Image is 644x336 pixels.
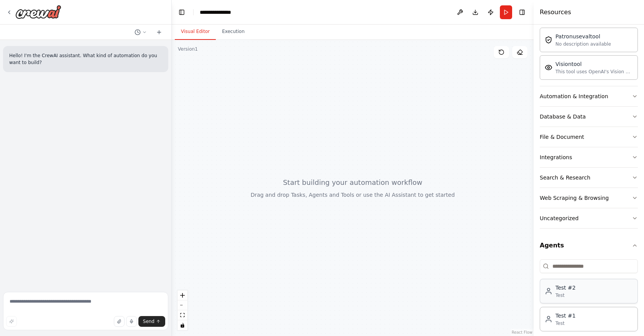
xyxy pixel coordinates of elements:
[178,46,198,52] div: Version 1
[555,60,633,68] div: Visiontool
[177,320,187,330] button: toggle interactivity
[126,316,137,327] button: Click to speak your automation idea
[9,52,162,66] p: Hello! I'm the CrewAI assistant. What kind of automation do you want to build?
[540,168,638,188] button: Search & Research
[6,316,17,327] button: Improve this prompt
[540,235,638,256] button: Agents
[517,7,527,18] button: Hide right sidebar
[153,28,165,37] button: Start a new chat
[200,8,239,16] nav: breadcrumb
[540,92,608,100] div: Automation & Integration
[131,28,150,37] button: Switch to previous chat
[175,24,216,40] button: Visual Editor
[540,133,584,141] div: File & Document
[143,318,154,324] span: Send
[555,69,633,75] div: This tool uses OpenAI's Vision API to describe the contents of an image.
[138,316,165,327] button: Send
[540,113,586,120] div: Database & Data
[555,284,576,292] div: Test #2
[540,214,578,222] div: Uncategorized
[540,127,638,147] button: File & Document
[545,36,552,44] img: Patronusevaltool
[114,316,125,327] button: Upload files
[545,64,552,71] img: Visiontool
[540,8,571,17] h4: Resources
[540,107,638,127] button: Database & Data
[540,174,590,181] div: Search & Research
[540,153,572,161] div: Integrations
[216,24,251,40] button: Execution
[177,300,187,310] button: zoom out
[555,320,576,326] div: Test
[540,208,638,228] button: Uncategorized
[512,330,532,334] a: React Flow attribution
[540,147,638,167] button: Integrations
[540,194,609,202] div: Web Scraping & Browsing
[177,310,187,320] button: fit view
[540,86,638,106] button: Automation & Integration
[177,290,187,330] div: React Flow controls
[540,188,638,208] button: Web Scraping & Browsing
[15,5,61,19] img: Logo
[555,312,576,320] div: Test #1
[555,33,611,40] div: Patronusevaltool
[177,290,187,300] button: zoom in
[555,41,611,47] div: No description available
[176,7,187,18] button: Hide left sidebar
[555,292,576,298] div: Test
